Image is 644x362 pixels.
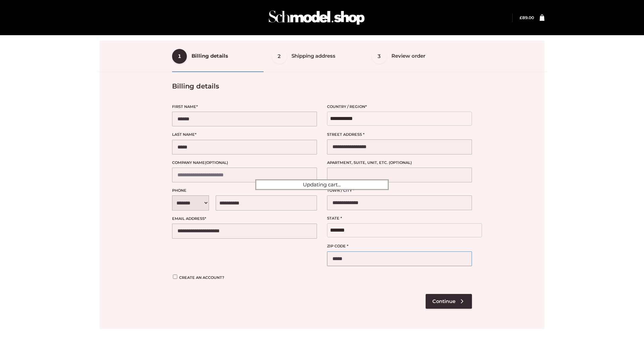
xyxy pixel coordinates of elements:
img: Schmodel Admin 964 [266,4,367,31]
bdi: 89.00 [520,15,534,20]
a: £89.00 [520,15,534,20]
div: Updating cart... [255,179,389,190]
span: £ [520,15,522,20]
